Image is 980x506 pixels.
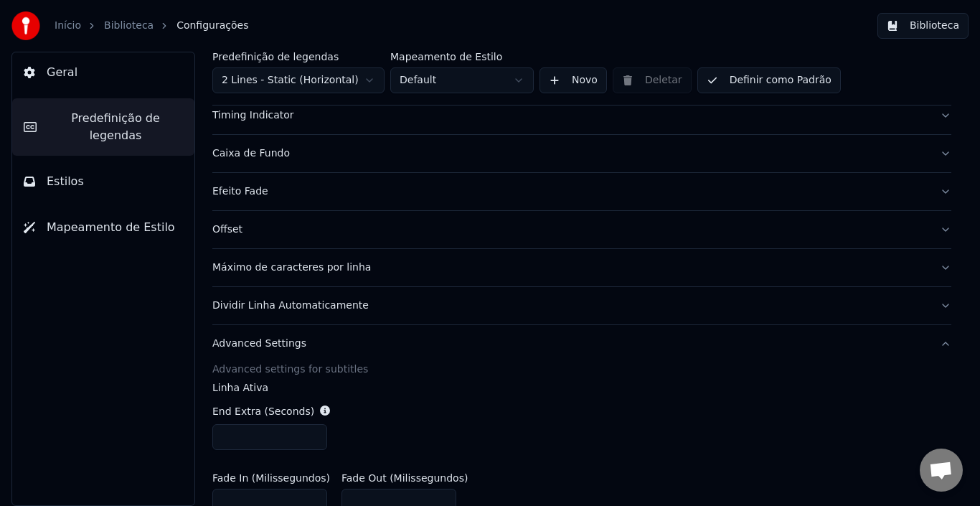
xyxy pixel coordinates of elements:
label: Predefinição de legendas [212,52,385,62]
label: Linha Ativa [212,383,951,393]
div: Timing Indicator [212,108,928,123]
button: Geral [12,52,194,93]
span: Mapeamento de Estilo [47,219,175,236]
button: Estilos [12,161,194,202]
button: Biblioteca [877,13,969,39]
span: Geral [47,64,77,81]
div: Efeito Fade [212,184,928,199]
div: Advanced settings for subtitles [212,362,951,377]
button: Efeito Fade [212,173,951,210]
div: Caixa de Fundo [212,146,928,161]
div: Dividir Linha Automaticamente [212,299,928,313]
button: Timing Indicator [212,97,951,134]
button: Advanced Settings [212,325,951,362]
a: Início [55,19,81,33]
div: Offset [212,222,928,237]
button: Caixa de Fundo [212,135,951,172]
a: Bate-papo aberto [920,449,963,492]
span: Configurações [176,19,248,33]
div: Advanced Settings [212,337,928,351]
label: End Extra (Seconds) [212,406,314,416]
span: Estilos [47,173,84,190]
span: Predefinição de legendas [48,110,183,144]
nav: breadcrumb [55,19,248,33]
button: Definir como Padrão [697,67,841,93]
button: Offset [212,211,951,248]
img: youka [11,11,40,40]
button: Novo [540,67,607,93]
button: Máximo de caracteres por linha [212,249,951,286]
label: Fade In (Milissegundos) [212,473,330,483]
a: Biblioteca [104,19,154,33]
button: Dividir Linha Automaticamente [212,287,951,324]
button: Predefinição de legendas [12,98,194,156]
div: Máximo de caracteres por linha [212,261,928,275]
label: Mapeamento de Estilo [390,52,534,62]
button: Mapeamento de Estilo [12,207,194,248]
label: Fade Out (Milissegundos) [341,473,468,483]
